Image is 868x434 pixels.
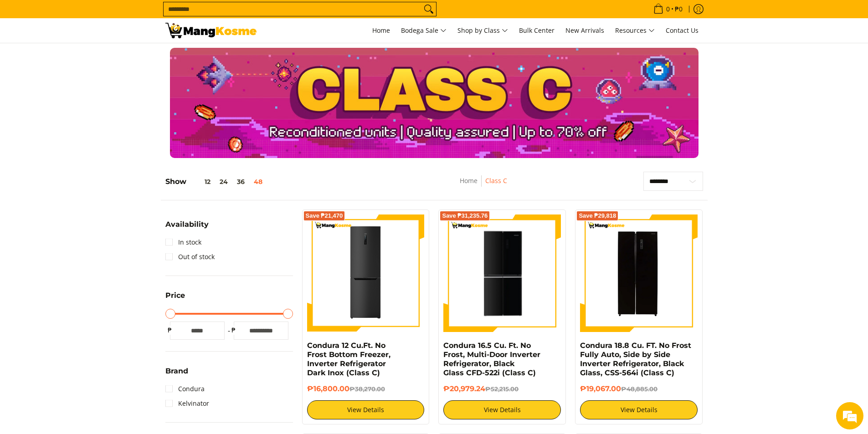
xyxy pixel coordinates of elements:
[579,213,616,219] span: Save ₱29,818
[307,384,425,393] h6: ₱16,800.00
[368,18,395,43] a: Home
[665,6,671,12] span: 0
[215,178,232,185] button: 24
[666,26,699,35] span: Contact Us
[165,250,215,264] a: Out of stock
[485,385,519,393] del: ₱52,215.00
[621,385,657,393] del: ₱48,885.00
[580,400,698,419] a: View Details
[165,368,188,382] summary: Open
[165,382,205,396] a: Condura
[443,341,540,377] a: Condura 16.5 Cu. Ft. No Frost, Multi-Door Inverter Refrigerator, Black Glass CFD-522i (Class C)
[443,384,561,393] h6: ₱20,979.24
[165,221,209,235] summary: Open
[249,178,267,185] button: 48
[673,6,684,12] span: ₱0
[372,26,390,35] span: Home
[460,176,478,185] a: Home
[165,235,201,250] a: In stock
[442,213,488,219] span: Save ₱31,235.76
[401,25,447,36] span: Bodega Sale
[165,292,185,299] span: Price
[306,213,343,219] span: Save ₱21,470
[565,26,604,35] span: New Arrivals
[165,177,267,186] h5: Show
[561,18,609,43] a: New Arrivals
[165,221,209,228] span: Availability
[165,23,257,38] img: Class C Home &amp; Business Appliances: Up to 70% Off l Mang Kosme
[165,368,188,375] span: Brand
[519,26,555,35] span: Bulk Center
[232,178,249,185] button: 36
[307,341,390,377] a: Condura 12 Cu.Ft. No Frost Bottom Freezer, Inverter Refrigerator Dark Inox (Class C)
[651,4,685,14] span: •
[229,326,238,335] span: ₱
[457,25,508,36] span: Shop by Class
[186,178,215,185] button: 12
[349,385,385,393] del: ₱38,270.00
[165,396,209,411] a: Kelvinator
[615,25,655,36] span: Resources
[580,341,691,377] a: Condura 18.8 Cu. FT. No Frost Fully Auto, Side by Side Inverter Refrigerator, Black Glass, CSS-56...
[396,18,451,43] a: Bodega Sale
[580,384,698,393] h6: ₱19,067.00
[421,2,436,16] button: Search
[453,18,513,43] a: Shop by Class
[165,326,175,335] span: ₱
[485,176,507,185] a: Class C
[307,214,425,332] img: condura-no-frost-inverter-bottom-freezer-refrigerator-9-cubic-feet-class-c-mang-kosme
[307,400,425,419] a: View Details
[661,18,703,43] a: Contact Us
[443,216,561,331] img: Condura 16.5 Cu. Ft. No Frost, Multi-Door Inverter Refrigerator, Black Glass CFD-522i (Class C)
[580,214,698,332] img: Condura 18.8 Cu. FT. No Frost Fully Auto, Side by Side Inverter Refrigerator, Black Glass, CSS-56...
[611,18,659,43] a: Resources
[165,292,185,306] summary: Open
[443,400,561,419] a: View Details
[406,175,561,196] nav: Breadcrumbs
[514,18,559,43] a: Bulk Center
[266,18,703,43] nav: Main Menu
